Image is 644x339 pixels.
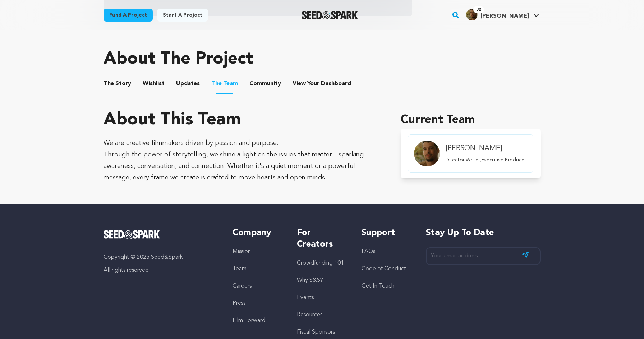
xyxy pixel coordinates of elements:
[176,79,200,88] span: Updates
[362,227,411,239] h5: Support
[233,249,251,255] a: Mission
[426,247,540,265] input: Your email address
[103,51,253,68] h1: About The Project
[297,312,322,318] a: Resources
[157,9,208,22] a: Start a project
[302,11,358,19] img: Seed&Spark Logo Dark Mode
[480,13,529,19] span: [PERSON_NAME]
[103,111,241,129] h1: About This Team
[297,295,314,301] a: Events
[414,141,440,166] img: Team Image
[426,227,540,239] h5: Stay up to date
[103,149,383,183] p: Through the power of storytelling, we shine a light on the issues that matter—sparking awareness,...
[302,11,358,19] a: Seed&Spark Homepage
[362,266,406,272] a: Code of Conduct
[297,227,347,250] h5: For Creators
[233,227,282,239] h5: Company
[466,9,529,20] div: Laurd M.'s Profile
[103,230,160,239] img: Seed&Spark Logo
[249,79,281,88] span: Community
[465,8,540,23] span: Laurd M.'s Profile
[297,329,335,335] a: Fiscal Sponsors
[362,283,394,289] a: Get In Touch
[143,79,165,88] span: Wishlist
[293,79,353,88] a: ViewYourDashboard
[293,79,353,88] span: Your
[233,301,245,306] a: Press
[465,8,540,20] a: Laurd M.'s Profile
[211,79,238,88] span: Team
[408,134,533,173] a: member.name Profile
[103,9,153,22] a: Fund a project
[297,278,323,283] a: Why S&S?
[233,266,247,272] a: Team
[233,318,266,324] a: Film Forward
[297,260,344,266] a: Crowdfunding 101
[233,283,252,289] a: Careers
[103,230,218,239] a: Seed&Spark Homepage
[321,79,351,88] span: Dashboard
[103,266,218,275] p: All rights reserved
[401,111,540,129] h1: Current Team
[103,79,131,88] span: Story
[362,249,375,255] a: FAQs
[103,79,114,88] span: The
[446,156,526,164] p: Director,Writer,Executive Producer
[473,6,484,13] span: 32
[211,79,222,88] span: The
[446,143,526,154] h4: [PERSON_NAME]
[103,137,383,149] p: We are creative filmmakers driven by passion and purpose.
[103,253,218,262] p: Copyright © 2025 Seed&Spark
[466,9,478,20] img: Black%20White%20Square%20Interior%20Designer%20Logo.jpg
